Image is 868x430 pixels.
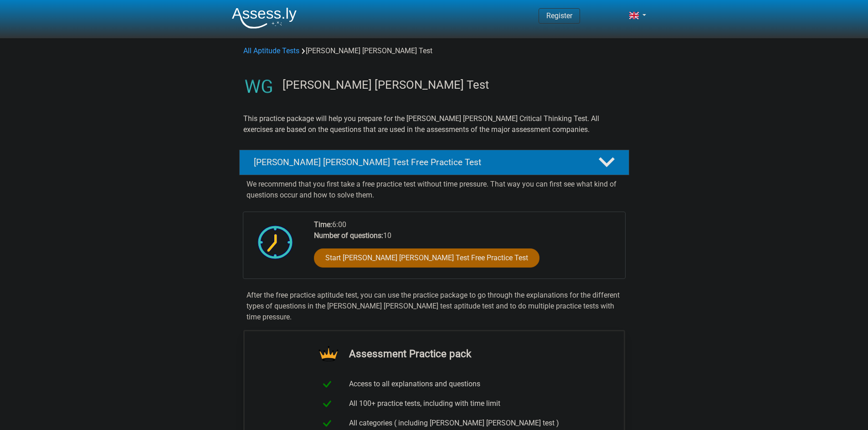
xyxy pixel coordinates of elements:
a: All Aptitude Tests [243,46,299,55]
a: Register [546,11,572,20]
p: This practice package will help you prepare for the [PERSON_NAME] [PERSON_NAME] Critical Thinking... [243,113,625,135]
div: After the free practice aptitude test, you can use the practice package to go through the explana... [243,290,626,323]
p: We recommend that you first take a free practice test without time pressure. That way you can fir... [247,179,622,201]
div: 6:00 10 [307,219,625,278]
b: Time: [314,220,332,229]
img: Clock [252,219,298,265]
a: [PERSON_NAME] [PERSON_NAME] Test Free Practice Test [236,150,633,175]
img: Assessly [232,7,297,29]
h4: [PERSON_NAME] [PERSON_NAME] Test Free Practice Test [254,157,584,167]
img: watson glaser test [240,67,278,106]
a: Start [PERSON_NAME] [PERSON_NAME] Test Free Practice Test [314,248,539,268]
b: Number of questions: [314,231,383,240]
div: [PERSON_NAME] [PERSON_NAME] Test [240,46,629,56]
h3: [PERSON_NAME] [PERSON_NAME] Test [282,78,622,92]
